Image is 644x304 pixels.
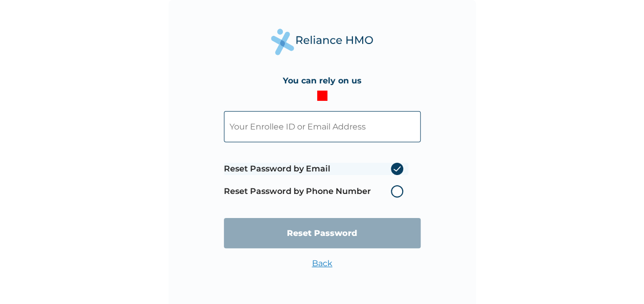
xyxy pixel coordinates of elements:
label: Reset Password by Phone Number [224,185,408,198]
input: Reset Password [224,218,421,248]
a: Back [312,258,333,268]
input: Your Enrollee ID or Email Address [224,111,421,142]
h4: You can rely on us [283,76,362,85]
span: Password reset method [224,158,408,203]
label: Reset Password by Email [224,163,408,175]
img: Reliance Health's Logo [271,29,373,55]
